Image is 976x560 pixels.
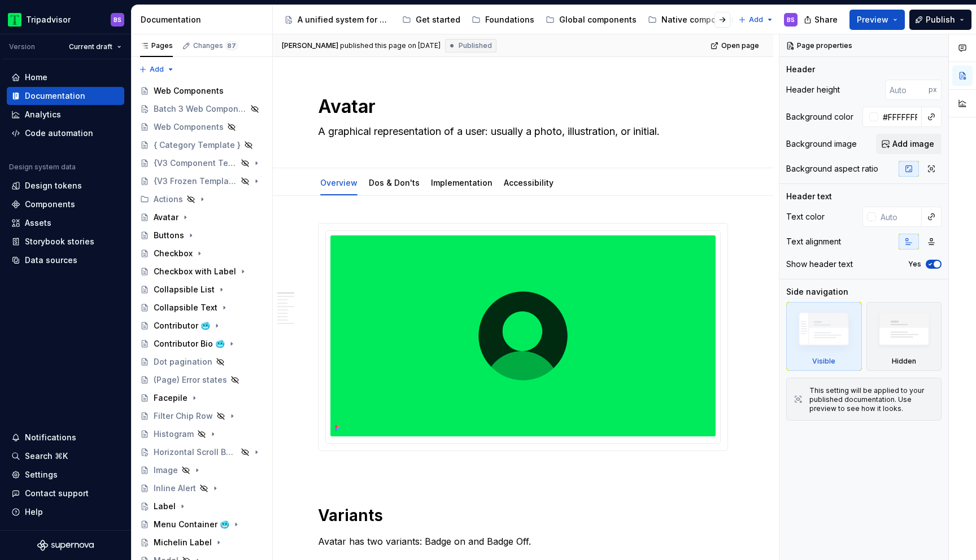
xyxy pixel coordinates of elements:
div: Accessibility [499,170,558,194]
textarea: Avatar [316,93,726,120]
a: Settings [7,466,124,484]
a: Web Components [136,82,268,100]
button: Add [136,62,178,77]
div: Design tokens [25,180,82,191]
a: Dot pagination [136,353,268,371]
span: 87 [225,41,238,50]
div: {V3 Component Template} [154,158,237,169]
button: TripadvisorBS [2,7,129,32]
div: Contributor 🥶 [154,320,210,331]
div: Code automation [25,128,93,139]
div: Horizontal Scroll Bar Button [154,447,237,458]
a: Overview [320,178,358,187]
a: Checkbox [136,244,268,262]
a: (Page) Error states [136,371,268,389]
a: Batch 3 Web Components [136,100,268,118]
input: Auto [876,207,922,227]
div: Side navigation [786,286,848,297]
a: Checkbox with Label [136,262,268,281]
div: Data sources [25,255,77,266]
div: Filter Chip Row [154,410,213,422]
span: Share [814,14,838,25]
div: Search ⌘K [25,450,68,462]
div: Dot pagination [154,356,212,368]
button: Contact support [7,484,124,502]
div: Michelin Label [154,537,212,548]
div: Inline Alert [154,483,196,494]
a: Michelin Label [136,533,268,552]
div: Visible [812,357,835,366]
div: Actions [154,194,183,205]
div: Storybook stories [25,236,94,247]
div: Dos & Don'ts [364,170,424,194]
a: Data sources [7,251,124,269]
span: Publish [926,14,955,25]
a: Design tokens [7,177,124,195]
a: {V3 Frozen Template} [136,172,268,190]
div: Get started [416,14,460,25]
div: Checkbox [154,248,193,259]
div: Web Components [154,121,224,133]
div: Documentation [141,14,268,25]
label: Yes [908,260,921,269]
span: Preview [857,14,888,25]
div: Label [154,501,176,512]
h1: Variants [318,505,728,526]
div: Web Components [154,85,224,97]
a: Image [136,461,268,479]
button: Publish [909,10,971,30]
a: Label [136,497,268,515]
div: Hidden [866,302,942,371]
a: Horizontal Scroll Bar Button [136,443,268,461]
div: Contact support [25,488,89,499]
a: Buttons [136,226,268,244]
div: Collapsible Text [154,302,217,313]
div: Histogram [154,428,194,440]
div: Checkbox with Label [154,266,236,277]
a: Dos & Don'ts [369,178,420,187]
a: Get started [398,11,465,29]
div: Components [25,199,75,210]
span: Open page [721,41,759,50]
span: Add image [892,138,934,150]
div: Actions [136,190,268,208]
div: Background aspect ratio [786,163,878,174]
div: Header text [786,191,832,202]
a: Collapsible Text [136,299,268,317]
a: Home [7,68,124,86]
svg: Supernova Logo [37,540,94,551]
button: Add image [876,134,942,154]
a: A unified system for every journey. [280,11,395,29]
span: [PERSON_NAME] [282,41,338,50]
div: Visible [786,302,862,371]
textarea: A graphical representation of a user: usually a photo, illustration, or initial. [316,123,726,141]
div: published this page on [DATE] [340,41,441,50]
a: Histogram [136,425,268,443]
div: Collapsible List [154,284,215,295]
div: Implementation [426,170,497,194]
a: Documentation [7,87,124,105]
button: Help [7,503,124,521]
div: Pages [140,41,173,50]
input: Auto [885,80,929,100]
a: Filter Chip Row [136,407,268,425]
div: Text alignment [786,236,841,247]
a: Facepile [136,389,268,407]
img: 0ed0e8b8-9446-497d-bad0-376821b19aa5.png [8,13,21,27]
div: Settings [25,469,58,480]
div: Avatar [154,212,178,223]
div: Background color [786,111,853,123]
div: Documentation [25,90,85,102]
div: Header [786,64,815,75]
button: Preview [849,10,905,30]
div: Home [25,72,47,83]
div: Native components [661,14,739,25]
button: Notifications [7,428,124,447]
div: Foundations [485,14,534,25]
a: Collapsible List [136,281,268,299]
div: Header height [786,84,840,95]
a: Assets [7,214,124,232]
a: Global components [541,11,641,29]
a: Storybook stories [7,233,124,251]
